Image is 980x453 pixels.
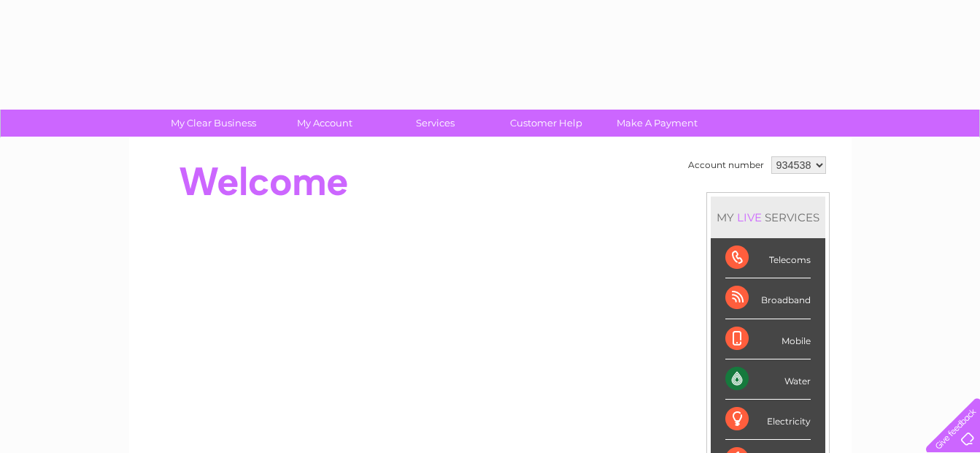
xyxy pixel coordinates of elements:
a: My Account [264,110,385,137]
a: My Clear Business [153,110,274,137]
td: Account number [684,153,768,178]
div: Telecoms [725,238,811,278]
a: Make A Payment [597,110,717,137]
div: LIVE [734,210,765,224]
div: Mobile [725,319,811,359]
div: Broadband [725,278,811,319]
div: MY SERVICES [711,197,825,238]
a: Services [375,110,495,137]
a: Customer Help [486,110,606,137]
div: Water [725,359,811,400]
div: Electricity [725,400,811,440]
